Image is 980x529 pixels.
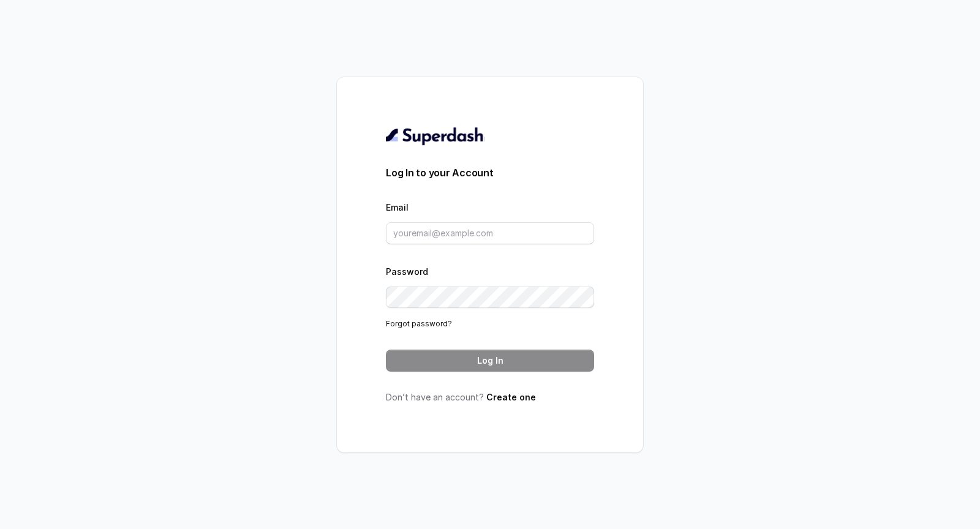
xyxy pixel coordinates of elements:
[486,392,536,402] a: Create one
[386,165,594,180] h3: Log In to your Account
[386,319,452,328] a: Forgot password?
[386,222,594,244] input: youremail@example.com
[386,126,484,146] img: light.svg
[386,202,409,212] label: Email
[386,266,428,277] label: Password
[386,350,594,372] button: Log In
[386,391,594,403] p: Don’t have an account?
